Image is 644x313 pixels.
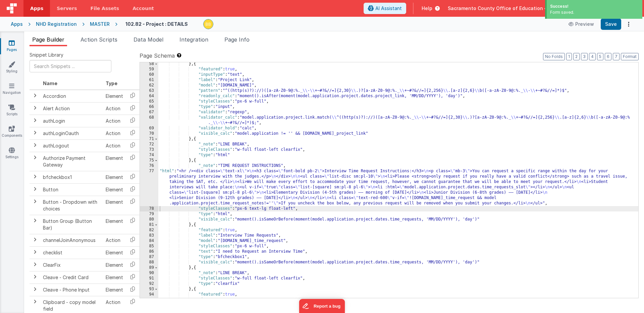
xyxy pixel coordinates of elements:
[140,72,158,77] div: 60
[140,244,158,249] div: 85
[40,102,103,115] td: Alert Action
[40,196,103,215] td: Button - Dropdown with choices
[103,152,126,171] td: Element
[103,271,126,284] td: Element
[103,127,126,139] td: Action
[40,271,103,284] td: Cleave - Credit Card
[140,147,158,152] div: 73
[140,228,158,233] div: 82
[40,284,103,296] td: Cleave - Phone Input
[32,36,64,43] span: Page Builder
[103,196,126,215] td: Element
[624,19,633,29] button: Options
[40,259,103,271] td: ClearFix
[11,21,23,27] div: Apps
[140,126,158,131] div: 69
[581,53,588,60] button: 3
[566,53,572,60] button: 1
[140,270,158,276] div: 90
[40,246,103,259] td: checklist
[448,5,639,12] button: Sacramento County Office of Education — [EMAIL_ADDRESS][DOMAIN_NAME]
[140,292,158,297] div: 94
[422,5,432,12] span: Help
[40,215,103,234] td: Button Group (Button Bar)
[36,21,77,27] div: NHD Registration
[140,238,158,244] div: 84
[140,61,158,67] div: 58
[40,152,103,171] td: Authorize Payment Gateway
[140,297,158,303] div: 95
[573,53,580,60] button: 2
[30,52,63,58] span: Snippet Library
[565,19,598,29] button: Preview
[103,171,126,183] td: Element
[601,18,621,30] button: Save
[40,183,103,196] td: Button
[605,53,611,60] button: 6
[621,53,639,60] button: Format
[40,171,103,183] td: bfcheckbox1
[589,53,596,60] button: 4
[91,5,119,12] span: File Assets
[103,183,126,196] td: Element
[103,246,126,259] td: Element
[140,158,158,163] div: 75
[550,3,639,9] div: Success!
[30,5,43,12] span: Apps
[140,265,158,270] div: 89
[140,206,158,211] div: 78
[204,19,213,29] img: 3aae05562012a16e32320df8a0cd8a1d
[103,115,126,127] td: Action
[43,80,57,86] span: Name
[179,36,208,43] span: Integration
[140,163,158,169] div: 76
[140,233,158,238] div: 83
[140,99,158,104] div: 65
[140,249,158,254] div: 86
[103,215,126,234] td: Element
[140,93,158,99] div: 64
[140,169,158,206] div: 77
[140,77,158,83] div: 61
[140,104,158,110] div: 66
[103,234,126,246] td: Action
[103,102,126,115] td: Action
[140,131,158,136] div: 70
[550,9,639,15] div: Form saved.
[224,36,250,43] span: Page Info
[133,36,163,43] span: Data Model
[140,211,158,217] div: 79
[106,80,117,86] span: Type
[299,299,345,313] iframe: Marker.io feedback button
[140,83,158,88] div: 62
[140,217,158,222] div: 80
[103,139,126,152] td: Action
[140,222,158,228] div: 81
[140,88,158,93] div: 63
[140,115,158,126] div: 68
[40,139,103,152] td: authLogout
[125,21,188,26] h4: 102.82 - Project : DETAILS
[40,90,103,103] td: Accordion
[140,281,158,287] div: 92
[90,21,110,27] div: MASTER
[613,53,620,60] button: 7
[30,60,111,72] input: Search Snippets ...
[140,142,158,147] div: 72
[543,53,565,60] button: No Folds
[364,3,406,14] button: AI Assistant
[140,260,158,265] div: 88
[103,284,126,296] td: Element
[140,276,158,281] div: 91
[140,287,158,292] div: 93
[140,136,158,142] div: 71
[140,110,158,115] div: 67
[103,259,126,271] td: Element
[375,5,402,12] span: AI Assistant
[140,152,158,158] div: 74
[40,234,103,246] td: channelJoinAnonymous
[597,53,603,60] button: 5
[80,36,117,43] span: Action Scripts
[40,127,103,139] td: authLoginOauth
[40,115,103,127] td: authLogin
